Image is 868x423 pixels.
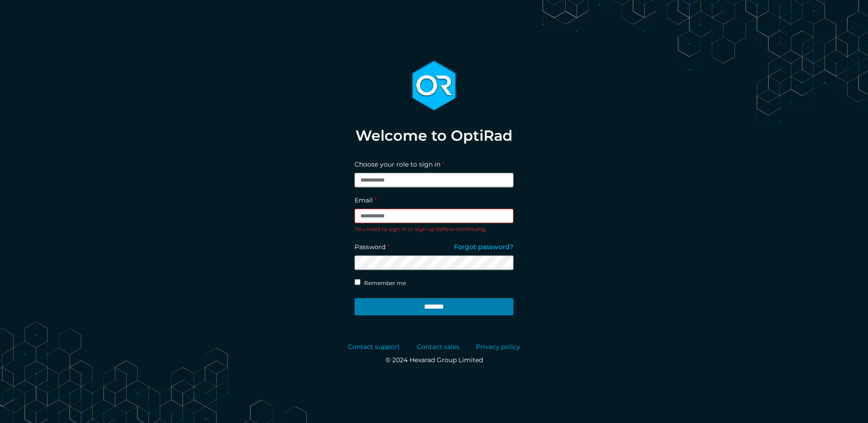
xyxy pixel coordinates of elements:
[355,196,377,205] label: Email
[364,279,406,287] label: Remember me
[355,226,487,232] span: You need to sign in or sign up before continuing.
[348,342,400,352] a: Contact support
[355,160,444,169] label: Choose your role to sign in
[476,342,520,352] a: Privacy policy
[355,242,390,252] label: Password
[454,242,513,256] a: Forgot password?
[417,342,459,352] a: Contact sales
[348,355,520,365] p: © 2024 Hexarad Group Limited
[412,60,456,111] img: optirad_logo-13d80ebaeef41a0bd4daa28750046bb8215ff99b425e875e5b69abade74ad868.svg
